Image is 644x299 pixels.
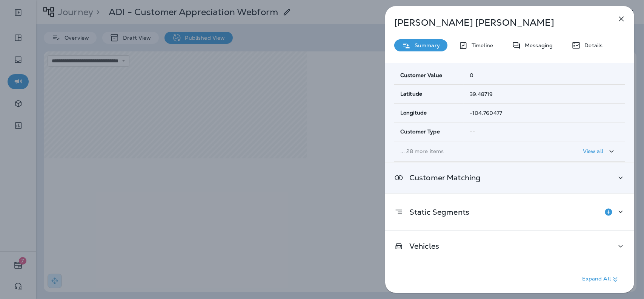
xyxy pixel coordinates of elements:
[580,144,619,158] button: View all
[403,209,469,215] p: Static Segments
[403,243,439,249] p: Vehicles
[579,273,623,286] button: Expand All
[470,91,493,98] span: 39.48719
[468,42,493,48] p: Timeline
[581,42,603,48] p: Details
[583,275,620,284] p: Expand All
[601,204,616,220] button: Add to Static Segment
[400,110,427,116] span: Longitude
[470,110,503,116] span: -104.760477
[583,148,603,154] p: View all
[400,91,422,97] span: Latitude
[470,128,475,135] span: --
[400,148,547,154] p: ... 28 more items
[400,72,442,79] span: Customer Value
[521,42,553,48] p: Messaging
[400,129,440,135] span: Customer Type
[470,72,473,79] span: 0
[394,17,600,28] p: [PERSON_NAME] [PERSON_NAME]
[403,175,481,181] p: Customer Matching
[411,42,440,48] p: Summary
